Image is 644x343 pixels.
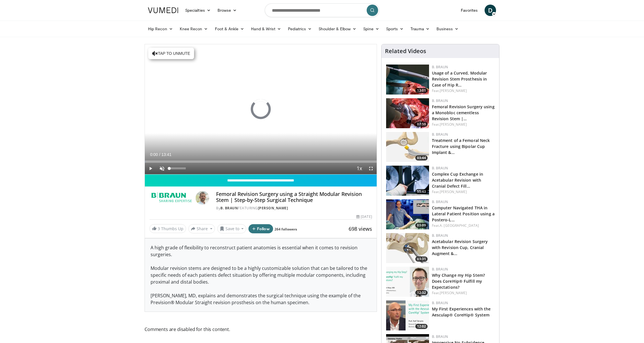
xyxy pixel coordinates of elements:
[415,256,428,262] span: 03:31
[148,48,194,59] button: Tap to unmute
[440,189,467,194] a: [PERSON_NAME]
[385,48,426,55] h4: Related Videos
[150,152,158,157] span: 0:00
[415,290,428,295] span: 12:32
[349,225,372,232] span: 698 views
[432,104,495,121] a: Femoral Revision Surgery using a Monobloc cementless Revision Stem |…
[248,224,273,233] button: Follow
[386,98,429,128] img: 97950487-ad54-47b6-9334-a8a64355b513.150x105_q85_crop-smart_upscale.jpg
[356,214,372,219] div: [DATE]
[365,163,377,174] button: Fullscreen
[145,23,176,35] a: Hip Recon
[159,152,160,157] span: /
[354,163,365,174] button: Playback Rate
[148,7,178,13] img: VuMedi Logo
[386,65,429,95] a: 13:01
[432,267,448,272] a: B. Braun
[386,267,429,297] a: 12:32
[485,5,496,16] a: D
[415,223,428,228] span: 03:09
[432,306,491,318] a: My First Experiences with the Aesculap® CoreHip® System
[432,199,448,204] a: B. Braun
[145,163,156,174] button: Play
[149,191,193,205] img: B. Braun
[212,23,248,35] a: Foot & Ankle
[149,224,186,233] a: 3 Thumbs Up
[407,23,433,35] a: Trauma
[432,122,495,127] div: Feat.
[386,166,429,196] img: 8b64c0ca-f349-41b4-a711-37a94bb885a5.jpg.150x105_q85_crop-smart_upscale.jpg
[169,167,185,169] div: Volume Level
[161,152,171,157] span: 13:41
[265,3,379,17] input: Search topics, interventions
[433,23,462,35] a: Business
[432,166,448,171] a: B. Braun
[217,224,246,233] button: Save to
[457,5,481,16] a: Favorites
[386,98,429,128] a: 07:59
[214,5,240,16] a: Browse
[220,206,238,210] a: B. Braun
[386,166,429,196] a: 55:43
[145,238,377,312] div: A high grade of flexibility to reconstruct patient anatomies is essential when it comes to revisi...
[386,199,429,229] a: 03:09
[415,155,428,161] span: 03:44
[145,161,377,163] div: Progress Bar
[386,199,429,229] img: 11fc43c8-c25e-4126-ac60-c8374046ba21.jpg.150x105_q85_crop-smart_upscale.jpg
[285,23,315,35] a: Pediatrics
[158,226,160,231] span: 3
[386,300,429,330] a: 12:02
[432,88,495,93] div: Feat.
[274,227,297,232] a: 264 followers
[432,233,448,238] a: B. Braun
[432,70,487,88] a: Usage of a Curved, Modular Revision Stem Prosthesis in Case of Hip R…
[432,223,495,228] div: Feat.
[440,122,467,127] a: [PERSON_NAME]
[386,132,429,162] img: dd541074-bb98-4b7d-853b-83c717806bb5.jpg.150x105_q85_crop-smart_upscale.jpg
[432,334,448,339] a: B. Braun
[386,65,429,95] img: 3f0fddff-fdec-4e4b-bfed-b21d85259955.150x105_q85_crop-smart_upscale.jpg
[432,171,483,189] a: Complex Cup Exchange in Acetabular Revision with Cranial Defect Fill…
[432,239,488,256] a: Acetabular Revision Surgery with Revision Cup, Cranial Augment &…
[182,5,214,16] a: Specialties
[415,88,428,93] span: 13:01
[145,44,377,174] video-js: Video Player
[176,23,212,35] a: Knee Recon
[156,163,168,174] button: Unmute
[216,191,372,203] h4: Femoral Revision Surgery using a Straight Modular Revision Stem | Step-by-Step Surgical Technique
[440,223,479,228] a: A. [GEOGRAPHIC_DATA]
[432,132,448,137] a: B. Braun
[386,233,429,263] img: 44575493-eacc-451e-831c-71696420bc06.150x105_q85_crop-smart_upscale.jpg
[432,272,485,290] a: Why Change my Hip Stem? Does CoreHip® Fulfill my Expectations?
[216,206,372,211] div: By FEATURING
[415,324,428,329] span: 12:02
[248,23,285,35] a: Hand & Wrist
[145,326,377,333] span: Comments are disabled for this content.
[195,191,209,205] img: Avatar
[432,205,495,222] a: Computer Navigated THA in Lateral Patient Position using a Postero-L…
[432,300,448,305] a: B. Braun
[432,189,495,194] div: Feat.
[415,122,428,127] span: 07:59
[432,290,495,296] div: Feat.
[415,189,428,194] span: 55:43
[258,206,288,210] a: [PERSON_NAME]
[440,88,467,93] a: [PERSON_NAME]
[386,300,429,330] img: d73e04c3-288b-4a17-9b46-60ae1f641967.jpg.150x105_q85_crop-smart_upscale.jpg
[383,23,407,35] a: Sports
[432,65,448,69] a: B. Braun
[188,224,215,233] button: Share
[386,267,429,297] img: 91b111a7-5173-4914-9915-8ee52757365d.jpg.150x105_q85_crop-smart_upscale.jpg
[315,23,360,35] a: Shoulder & Elbow
[432,138,490,155] a: Treatment of a Femoral Neck Fracture using Bipolar Cup Implant &…
[432,98,448,103] a: B. Braun
[440,290,467,295] a: [PERSON_NAME]
[360,23,382,35] a: Spine
[386,233,429,263] a: 03:31
[386,132,429,162] a: 03:44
